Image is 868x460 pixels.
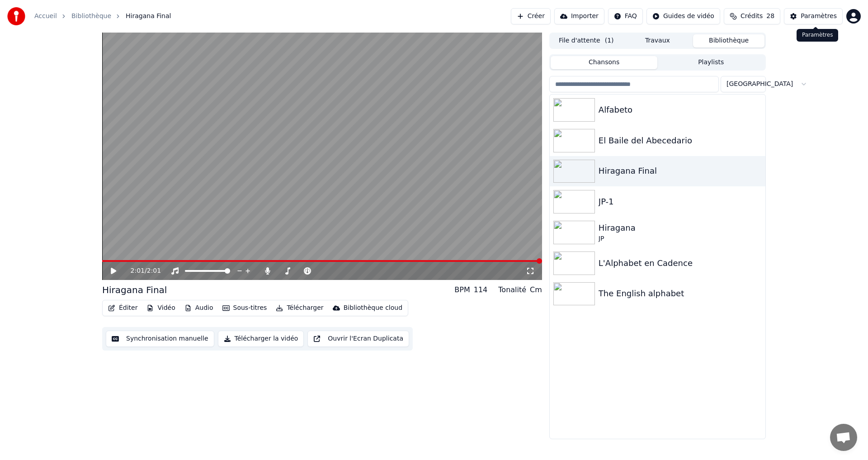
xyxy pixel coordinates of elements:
[726,80,793,89] span: [GEOGRAPHIC_DATA]
[622,34,693,47] button: Travaux
[551,56,658,69] button: Chansons
[34,12,57,21] a: Accueil
[599,234,762,243] div: JP
[71,12,111,21] a: Bibliothèque
[511,8,551,24] button: Créer
[106,331,214,347] button: Synchronisation manuelle
[724,8,780,24] button: Crédits28
[605,36,614,45] span: ( 1 )
[599,287,762,300] div: The English alphabet
[551,34,622,47] button: File d'attente
[307,331,409,347] button: Ouvrir l'Ecran Duplicata
[554,8,604,24] button: Importer
[474,285,488,295] div: 114
[344,304,402,313] div: Bibliothèque cloud
[599,257,762,270] div: L'Alphabet en Cadence
[126,12,171,21] span: Hiragana Final
[102,284,167,296] div: Hiragana Final
[741,12,763,21] span: Crédits
[766,12,774,21] span: 28
[599,134,762,147] div: El Baile del Abecedario
[599,195,762,208] div: JP-1
[646,8,720,24] button: Guides de vidéo
[104,302,141,314] button: Éditer
[498,285,526,295] div: Tonalité
[7,7,25,25] img: youka
[599,165,762,177] div: Hiragana Final
[219,302,271,314] button: Sous-titres
[272,302,327,314] button: Télécharger
[131,266,145,275] span: 2:01
[454,285,470,295] div: BPM
[599,222,762,234] div: Hiragana
[797,29,838,42] div: Paramètres
[147,266,161,275] span: 2:01
[599,104,762,116] div: Alfabeto
[657,56,764,69] button: Playlists
[784,8,843,24] button: Paramètres
[181,302,217,314] button: Audio
[693,34,764,47] button: Bibliothèque
[530,285,542,295] div: Cm
[801,12,837,21] div: Paramètres
[830,424,857,451] a: Ouvrir le chat
[218,331,304,347] button: Télécharger la vidéo
[34,12,171,21] nav: breadcrumb
[608,8,643,24] button: FAQ
[131,266,152,275] div: /
[143,302,179,314] button: Vidéo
